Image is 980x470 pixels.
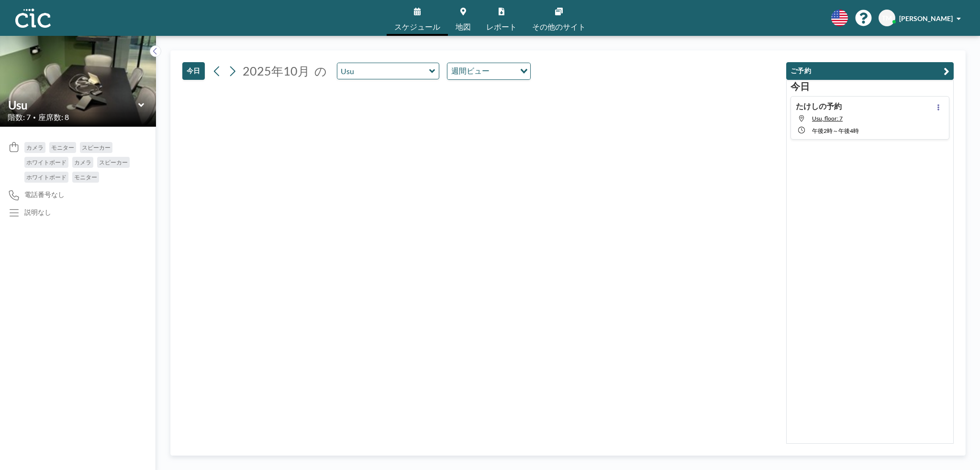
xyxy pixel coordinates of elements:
font: • [33,114,36,120]
font: スピーカー [99,159,128,166]
div: オプションを検索 [447,63,530,79]
font: 説明なし [24,208,51,216]
font: スケジュール [394,22,440,31]
span: 有珠、7階 [812,115,843,122]
font: ～ [833,127,838,134]
font: 地図 [456,22,471,31]
font: TM [882,14,892,22]
font: カメラ [74,159,91,166]
font: ホワイトボード [26,159,67,166]
font: 電話番号なし [24,190,65,198]
input: オプションを検索 [492,65,514,77]
input: 有珠 [337,63,429,79]
font: カメラ [26,144,44,151]
font: その他のサイト [532,22,586,31]
button: 今日 [182,62,205,80]
font: の [314,64,327,78]
font: スピーカー [82,144,111,151]
font: 今日 [791,80,810,92]
font: 座席数: 8 [38,112,69,121]
img: 組織ロゴ [15,9,51,28]
font: ホワイトボード [26,174,67,181]
font: 午後2時 [812,127,833,134]
font: ご予約 [791,66,811,75]
font: モニター [74,174,97,181]
font: 階数: 7 [8,112,31,121]
button: ご予約 [786,62,954,80]
input: 有珠 [8,98,138,112]
font: 2025年10月 [243,64,310,78]
font: モニター [51,144,74,151]
font: 今日 [187,66,200,75]
font: たけしの予約 [796,101,842,110]
font: 週間ビュー [451,66,490,75]
font: レポート [486,22,517,31]
font: 午後4時 [838,127,859,134]
font: [PERSON_NAME] [899,14,953,22]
